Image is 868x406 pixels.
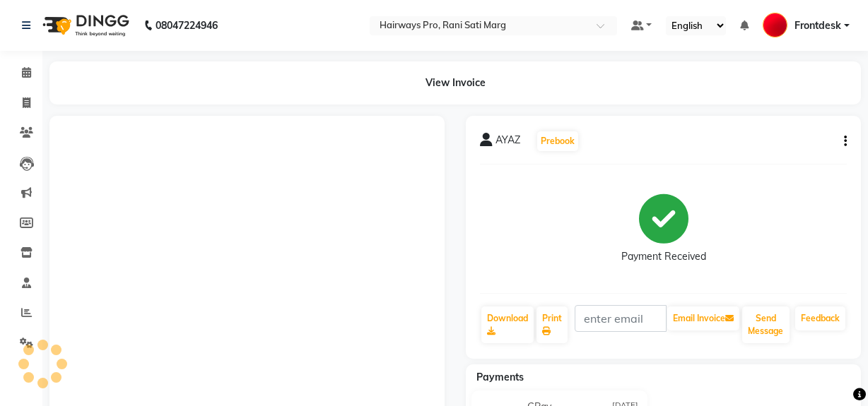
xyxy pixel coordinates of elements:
[537,131,578,151] button: Prebook
[156,6,218,45] b: 08047224946
[495,133,520,153] span: AYAZ
[536,306,568,343] a: Print
[476,371,524,383] span: Payments
[49,61,861,105] div: View Invoice
[575,305,667,332] input: enter email
[742,306,790,343] button: Send Message
[667,306,739,330] button: Email Invoice
[36,6,133,45] img: logo
[794,18,841,33] span: Frontdesk
[795,306,845,330] a: Feedback
[481,306,534,343] a: Download
[763,13,787,37] img: Frontdesk
[621,249,706,264] div: Payment Received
